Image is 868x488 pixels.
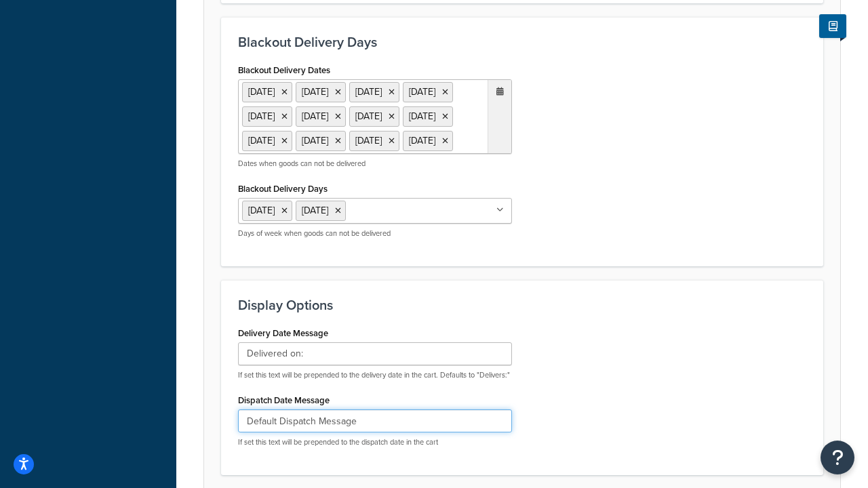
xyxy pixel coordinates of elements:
[238,342,512,365] input: Delivers:
[248,203,275,218] span: [DATE]
[238,228,512,239] p: Days of week when goods can not be delivered
[238,35,806,49] h3: Blackout Delivery Days
[242,131,292,151] li: [DATE]
[349,131,399,151] li: [DATE]
[819,14,846,38] button: Show Help Docs
[238,328,328,338] label: Delivery Date Message
[238,159,512,169] p: Dates when goods can not be delivered
[821,441,854,474] button: Open Resource Center
[238,370,512,380] p: If set this text will be prepended to the delivery date in the cart. Defaults to "Delivers:"
[238,395,330,405] label: Dispatch Date Message
[403,106,453,127] li: [DATE]
[403,131,453,151] li: [DATE]
[238,437,512,447] p: If set this text will be prepended to the dispatch date in the cart
[296,131,346,151] li: [DATE]
[296,106,346,127] li: [DATE]
[238,184,328,194] label: Blackout Delivery Days
[403,82,453,102] li: [DATE]
[302,203,328,218] span: [DATE]
[349,82,399,102] li: [DATE]
[238,65,330,75] label: Blackout Delivery Dates
[296,82,346,102] li: [DATE]
[242,106,292,127] li: [DATE]
[242,82,292,102] li: [DATE]
[349,106,399,127] li: [DATE]
[238,298,806,312] h3: Display Options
